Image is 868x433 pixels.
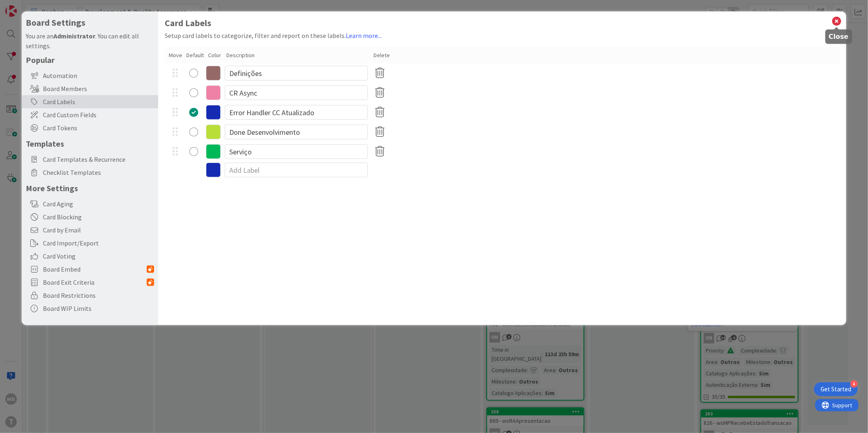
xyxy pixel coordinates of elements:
div: Color [208,51,222,60]
h1: Card Labels [165,18,840,28]
span: Card by Email [43,225,154,235]
div: Card Import/Export [22,237,158,250]
div: Board WIP Limits [22,302,158,315]
a: Learn more... [346,31,382,40]
input: Add Label [225,163,368,177]
span: Checklist Templates [43,167,154,177]
input: Edit Label [225,66,368,80]
span: Card Templates & Recurrence [43,154,154,164]
div: Description [226,51,369,60]
b: Administrator [54,32,95,40]
span: Card Voting [43,251,154,261]
div: You are an . You can edit all settings. [26,31,154,51]
div: Card Aging [22,197,158,210]
span: Card Custom Fields [43,110,154,120]
div: Board Members [22,82,158,95]
div: Setup card labels to categorize, filter and report on these labels. [165,31,840,40]
h5: Close [829,33,849,40]
div: Card Labels [22,95,158,108]
span: Board Restrictions [43,290,154,300]
span: Support [17,1,37,11]
div: Get Started [821,385,851,393]
input: Edit Label [225,105,368,120]
div: Automation [22,69,158,82]
input: Edit Label [225,85,368,100]
h5: More Settings [26,183,154,193]
input: Edit Label [225,125,368,139]
span: Board Embed [43,264,147,274]
h5: Popular [26,55,154,65]
span: Card Tokens [43,123,154,133]
div: Default [186,51,204,60]
div: Open Get Started checklist, remaining modules: 4 [814,382,858,396]
input: Edit Label [225,144,368,159]
div: Move [169,51,182,60]
div: 4 [850,380,858,388]
div: Card Blocking [22,210,158,223]
h4: Board Settings [26,18,154,28]
h5: Templates [26,138,154,149]
span: Board Exit Criteria [43,277,147,287]
div: Delete [374,51,390,60]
